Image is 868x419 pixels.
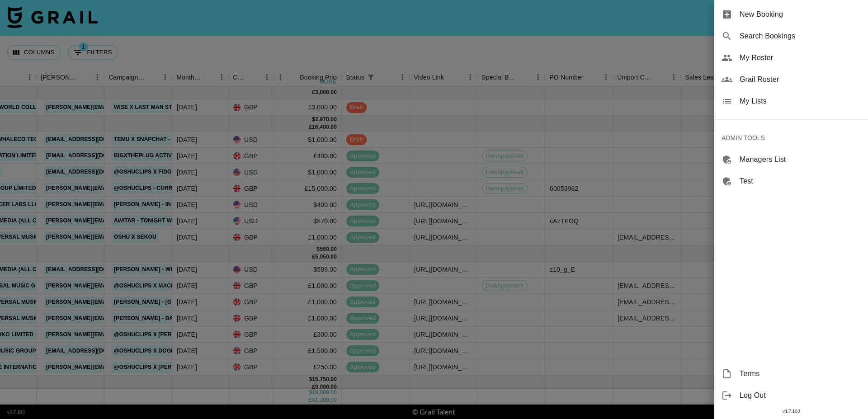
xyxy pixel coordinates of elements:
[714,69,868,90] div: Grail Roster
[714,47,868,69] div: My Roster
[714,90,868,112] div: My Lists
[714,170,868,192] div: Test
[740,176,861,187] span: Test
[714,127,868,149] div: ADMIN TOOLS
[740,390,861,401] span: Log Out
[740,52,861,63] span: My Roster
[714,25,868,47] div: Search Bookings
[740,368,861,379] span: Terms
[714,363,868,385] div: Terms
[714,149,868,170] div: Managers List
[740,31,861,42] span: Search Bookings
[714,406,868,416] div: v 1.7.103
[714,4,868,25] div: New Booking
[740,74,861,85] span: Grail Roster
[714,385,868,406] div: Log Out
[740,9,861,20] span: New Booking
[740,154,861,165] span: Managers List
[740,96,861,107] span: My Lists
